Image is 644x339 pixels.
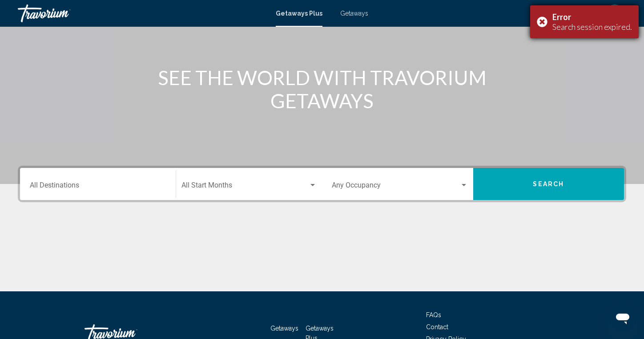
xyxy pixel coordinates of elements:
div: Search session expired. [552,22,632,32]
button: User Menu [603,4,626,23]
a: Getaways [270,325,298,332]
iframe: Кнопка запуска окна обмена сообщениями [608,303,637,332]
div: Error [552,12,632,22]
div: Search widget [20,168,624,200]
a: Getaways Plus [276,10,322,17]
span: Search [533,181,564,188]
a: Contact [426,323,448,331]
a: Travorium [18,4,267,22]
h1: SEE THE WORLD WITH TRAVORIUM GETAWAYS [155,66,489,112]
button: Search [473,168,624,200]
a: FAQs [426,311,441,319]
a: Getaways [340,10,368,17]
